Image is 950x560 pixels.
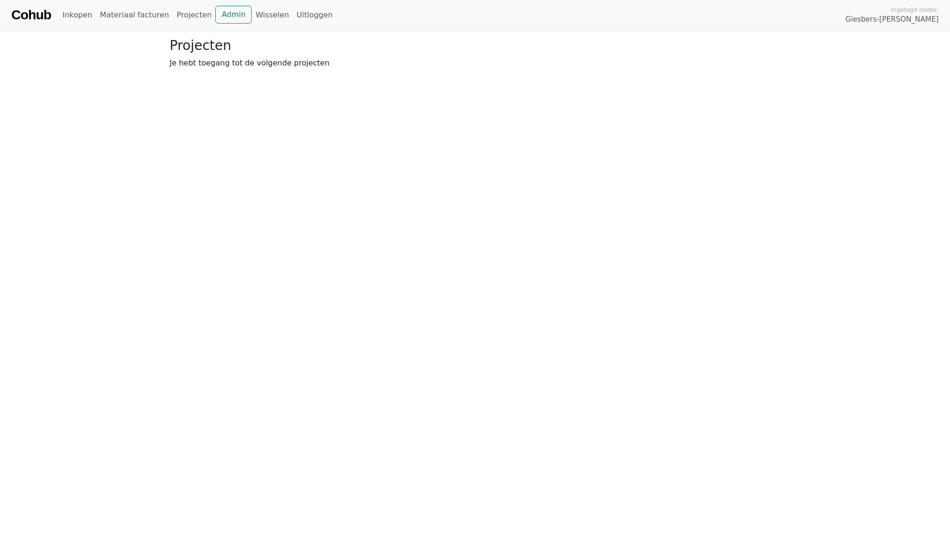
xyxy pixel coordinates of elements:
[170,57,780,69] p: Je hebt toegang tot de volgende projecten
[11,4,51,26] a: Cohub
[845,14,939,25] span: Giesbers-[PERSON_NAME]
[96,6,173,24] a: Materiaal facturen
[891,5,939,14] span: Ingelogd onder:
[215,6,252,24] a: Admin
[58,6,96,24] a: Inkopen
[293,6,336,24] a: Uitloggen
[170,38,780,54] h3: Projecten
[252,6,293,24] a: Wisselen
[173,6,216,24] a: Projecten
